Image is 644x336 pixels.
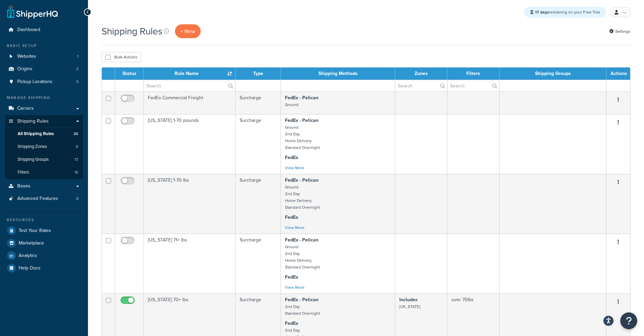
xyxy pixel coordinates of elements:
small: 2nd Day Standard Overnight [285,304,320,316]
a: Shipping Zones 8 [5,140,83,153]
a: Analytics [5,250,83,262]
a: All Shipping Rules 26 [5,128,83,140]
div: Resources [5,217,83,223]
a: View More [285,284,305,290]
strong: FedEx - Pelican [285,236,318,243]
strong: FedEx [285,214,298,221]
li: Origins [5,63,83,75]
span: Pickup Locations [17,79,52,85]
span: Boxes [17,183,30,189]
span: Dashboard [17,27,40,33]
small: Ground 2nd Day Home Delivery Standard Overnight [285,184,320,210]
strong: FedEx [285,274,298,281]
span: 8 [76,144,78,150]
span: Test Your Rates [19,228,51,234]
div: Basic Setup [5,43,83,49]
strong: FedEx - Pelican [285,296,318,303]
th: Rule Name : activate to sort column ascending [144,68,236,80]
button: Open Resource Center [620,312,637,329]
td: Surcharge [236,92,281,114]
small: Ground [285,102,298,108]
span: 8 [76,196,79,202]
a: Help Docs [5,262,83,274]
span: 26 [73,131,78,137]
strong: FedEx - Pelican [285,94,318,101]
span: Shipping Groups [18,157,49,162]
span: Websites [17,54,36,59]
th: Zones [395,68,447,80]
td: [US_STATE] 1-70 pounds [144,114,236,174]
a: Filters 16 [5,166,83,179]
td: Surcharge [236,114,281,174]
a: View More [285,225,305,231]
strong: FedEx - Pelican [285,117,318,124]
small: Ground 2nd Day Home Delivery Standard Overnight [285,124,320,151]
input: Search [395,80,447,92]
a: Marketplace [5,237,83,249]
strong: Includes [399,296,418,303]
span: 2 [76,66,79,72]
span: Shipping Zones [18,144,47,150]
strong: FedEx [285,154,298,161]
div: Manage Shipping [5,95,83,101]
td: FedEx Commercial Freight [144,92,236,114]
a: Dashboard [5,24,83,36]
th: Shipping Methods [281,68,395,80]
li: Advanced Features [5,192,83,205]
a: Pickup Locations 0 [5,76,83,88]
a: Shipping Groups 13 [5,153,83,166]
a: Boxes [5,180,83,192]
span: 16 [74,170,78,175]
button: Bulk Actions [102,52,141,62]
li: Shipping Zones [5,140,83,153]
a: Shipping Rules [5,115,83,128]
a: Carriers [5,102,83,115]
a: Advanced Features 8 [5,192,83,205]
strong: 17 days [535,9,549,15]
a: Settings [609,27,630,36]
span: Help Docs [19,265,41,271]
a: Test Your Rates [5,225,83,237]
span: Shipping Rules [17,119,49,124]
th: Actions [606,68,630,80]
span: Origins [17,66,32,72]
a: ShipperHQ Home [7,5,58,19]
li: Shipping Groups [5,153,83,166]
li: Websites [5,50,83,63]
a: Origins 2 [5,63,83,75]
span: 0 [76,79,79,85]
input: Search [144,80,235,92]
strong: FedEx - Pelican [285,177,318,184]
strong: FedEx [285,320,298,327]
p: + New [175,24,201,38]
span: Marketplace [19,240,44,246]
th: Shipping Groups [499,68,606,80]
th: Filters [447,68,500,80]
td: Surcharge [236,174,281,234]
th: Type [236,68,281,80]
h1: Shipping Rules [102,25,162,38]
input: Search [447,80,499,92]
small: [US_STATE] [399,304,420,310]
span: Carriers [17,106,34,111]
a: Websites 1 [5,50,83,63]
span: 13 [74,157,78,162]
td: Surcharge [236,234,281,293]
small: Ground 2nd Day Home Delivery Standard Overnight [285,244,320,270]
td: [US_STATE] 71+ lbs [144,234,236,293]
span: All Shipping Rules [18,131,54,137]
li: Pickup Locations [5,76,83,88]
th: Status [115,68,144,80]
li: Filters [5,166,83,179]
span: Advanced Features [17,196,58,202]
span: 1 [77,54,79,59]
span: Filters [18,170,29,175]
a: View More [285,165,305,171]
td: [US_STATE] 1-70 lbs [144,174,236,234]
